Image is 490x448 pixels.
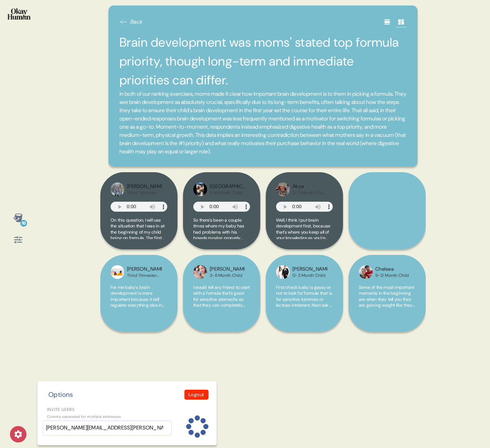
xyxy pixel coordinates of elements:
div: 0-3 Month Child [293,273,327,278]
img: profilepic_30641819395432435.jpg [276,265,290,279]
div: 3-6 Month Child [210,273,244,278]
img: profilepic_30409888301990108.jpg [193,265,207,279]
img: profilepic_25165664476355902.jpg [111,265,124,279]
h2: Brain development was moms' stated top formula priority, though long-term and immediate prioritie... [119,33,407,90]
div: [GEOGRAPHIC_DATA] [210,183,244,190]
div: Chelsea [375,266,409,273]
img: profilepic_24065768239753848.jpg [111,182,124,196]
span: In both of our ranking exercises, moms made it clear how important brain development is to them i... [119,90,407,156]
span: Back [130,18,143,26]
span: On this question, I will use the situation that I was in at the beginning of my child being on fo... [111,217,167,386]
div: [PERSON_NAME] [127,266,162,273]
div: 16 [20,220,27,227]
input: email@example.com [43,421,172,436]
img: okayhuman.3b1b6348.png [8,8,31,20]
div: 9-12 Month Child [375,273,409,278]
div: [PERSON_NAME] [210,266,244,273]
img: profilepic_30688563024091082.jpg [359,265,373,279]
div: 0-3 Month Child [CDABE] [293,190,327,196]
p: Logout [189,391,204,398]
div: Akya [293,183,327,190]
span: First check baby is gassy or not to look for formula that is for sensitive tummies or lactose int... [276,284,333,375]
span: Some of the most important moments in the beginning are when they tell you they are gaining weigh... [359,284,415,363]
span: I would tell any friend to start with a formula that's good for sensitive stomachs so that they c... [193,284,250,399]
div: 3-6 Month Child [210,190,244,196]
span: So there's been a couple times where my baby has had problems with his bowels moving properly. Th... [193,217,249,379]
p: Comma separated for multiple addresses [43,414,211,419]
img: profilepic_23892851000377781.jpg [276,182,290,196]
span: Well, I think I put brain development first, because that's where you keep all of your knowledge ... [276,217,332,367]
img: profilepic_10002627043168430.jpg [193,182,207,196]
div: Options [46,390,76,400]
div: [PERSON_NAME] [293,266,327,273]
label: Invite users [43,406,211,413]
div: [PERSON_NAME] [127,183,162,190]
div: Third Trimester [127,190,162,196]
div: Third Trimester [C D B A E] [127,273,162,278]
span: For me baby’s brain development is more important because it will regulate everything else in the... [111,284,167,404]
